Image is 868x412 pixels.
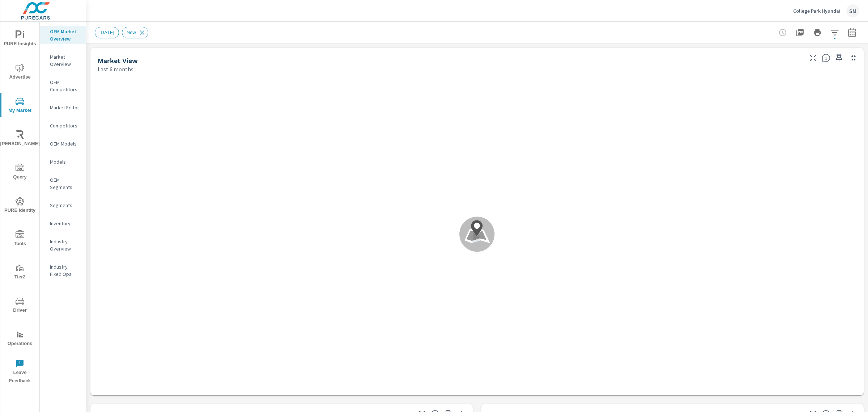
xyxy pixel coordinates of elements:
[793,8,841,14] p: College Park Hyundai
[50,122,80,129] p: Competitors
[50,79,80,93] p: OEM Competitors
[3,359,37,385] span: Leave Feedback
[50,28,80,42] p: OEM Market Overview
[122,30,140,35] span: New
[50,202,80,209] p: Segments
[50,176,80,191] p: OEM Segments
[3,264,37,281] span: Tier2
[50,238,80,252] p: Industry Overview
[40,26,86,44] div: OEM Market Overview
[40,138,86,149] div: OEM Models
[807,52,819,64] button: Make Fullscreen
[122,27,148,38] div: New
[50,53,80,68] p: Market Overview
[0,22,39,388] div: nav menu
[50,104,80,111] p: Market Editor
[3,30,37,48] span: PURE Insights
[98,57,138,64] h5: Market View
[50,158,80,165] p: Models
[848,52,859,64] button: Minimize Widget
[40,218,86,229] div: Inventory
[40,261,86,279] div: Industry Fixed Ops
[810,25,825,40] button: Print Report
[3,164,37,181] span: Query
[40,102,86,113] div: Market Editor
[3,297,37,315] span: Driver
[845,25,859,40] button: Select Date Range
[40,236,86,254] div: Industry Overview
[3,330,37,348] span: Operations
[793,25,807,40] button: "Export Report to PDF"
[50,220,80,227] p: Inventory
[3,130,37,148] span: [PERSON_NAME]
[50,263,80,278] p: Industry Fixed Ops
[40,200,86,211] div: Segments
[40,51,86,70] div: Market Overview
[3,197,37,215] span: PURE Identity
[3,230,37,248] span: Tools
[40,175,86,193] div: OEM Segments
[40,77,86,95] div: OEM Competitors
[40,156,86,167] div: Models
[40,120,86,131] div: Competitors
[95,30,119,35] span: [DATE]
[833,52,845,64] span: Save this to your personalized report
[827,25,842,40] button: Apply Filters
[50,140,80,147] p: OEM Models
[98,65,133,73] p: Last 6 months
[3,97,37,115] span: My Market
[822,54,830,62] span: Find the biggest opportunities in your market for your inventory. Understand by postal code where...
[3,64,37,81] span: Advertise
[846,4,859,17] div: SM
